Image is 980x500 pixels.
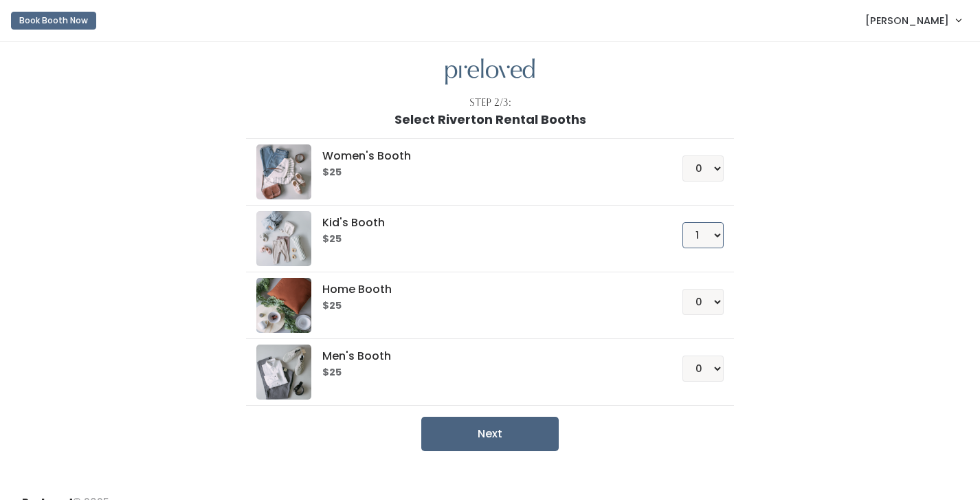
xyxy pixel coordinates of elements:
[851,6,975,35] a: [PERSON_NAME]
[865,13,949,28] span: [PERSON_NAME]
[11,6,96,36] a: Book Booth Now
[322,217,649,229] h5: Kid's Booth
[256,144,311,199] img: preloved logo
[322,367,649,378] h6: $25
[322,350,649,362] h5: Men's Booth
[256,345,311,400] img: preloved logo
[394,113,586,127] h1: Select Riverton Rental Booths
[256,278,311,333] img: preloved logo
[256,211,311,266] img: preloved logo
[322,283,649,296] h5: Home Booth
[445,58,535,85] img: preloved logo
[469,96,511,110] div: Step 2/3:
[322,150,649,162] h5: Women's Booth
[322,234,649,245] h6: $25
[421,417,559,451] button: Next
[322,167,649,178] h6: $25
[11,12,96,30] button: Book Booth Now
[322,301,649,312] h6: $25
